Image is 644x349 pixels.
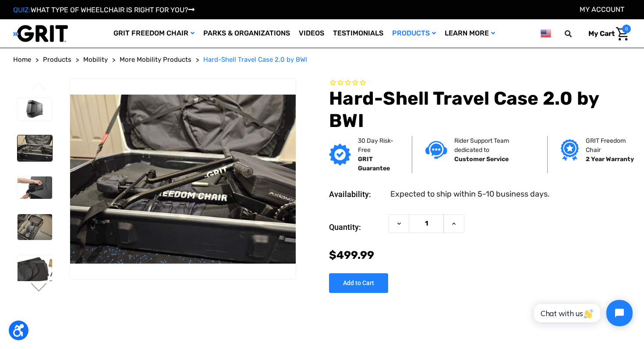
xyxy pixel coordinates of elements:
strong: GRIT Guarantee [358,155,390,172]
dd: Expected to ship within 5-10 business days. [390,188,550,200]
span: $499.99 [329,249,374,261]
strong: 2 Year Warranty [586,155,634,163]
a: Hard-Shell Travel Case 2.0 by BWI [203,55,307,65]
img: Grit freedom [561,139,579,161]
input: Add to Cart [329,273,388,293]
a: Parks & Organizations [199,19,294,48]
span: More Mobility Products [120,56,191,63]
img: Hard-Shell Travel Case 2.0 by BWI [18,214,52,240]
p: 30 Day Risk-Free [358,136,399,155]
a: Products [388,19,440,48]
button: Go to slide 2 of 2 [30,82,48,93]
h1: Hard-Shell Travel Case 2.0 by BWI [329,88,631,132]
img: Hard-Shell Travel Case 2.0 by BWI [18,176,52,199]
span: Products [43,56,71,63]
span: QUIZ: [13,6,31,14]
span: Home [13,56,31,63]
iframe: Tidio Chat [524,293,640,334]
span: Hard-Shell Travel Case 2.0 by BWI [203,56,307,63]
img: us.png [541,28,551,39]
span: My Cart [588,29,615,38]
span: 0 [622,25,631,33]
a: More Mobility Products [120,55,191,65]
p: Rider Support Team dedicated to [454,136,534,155]
label: Quantity: [329,214,384,240]
a: Videos [294,19,329,48]
dt: Availability: [329,188,384,200]
span: Mobility [83,56,108,63]
strong: Customer Service [454,155,509,163]
a: Home [13,55,31,65]
a: QUIZ:WHAT TYPE OF WHEELCHAIR IS RIGHT FOR YOU? [13,6,195,14]
img: Customer service [425,141,447,159]
p: GRIT Freedom Chair [586,136,634,155]
img: GRIT Guarantee [329,144,351,166]
span: Rated 0.0 out of 5 stars 0 reviews [329,78,631,88]
a: Account [580,5,624,14]
img: Hard-Shell Travel Case 2.0 by BWI [18,135,52,161]
a: GRIT Freedom Chair [109,19,199,48]
a: Products [43,55,71,65]
img: Cart [616,27,629,41]
img: Hard-Shell Travel Case 2.0 by BWI [18,98,52,120]
a: Mobility [83,55,108,65]
a: Learn More [440,19,499,48]
button: Go to slide 2 of 2 [30,283,48,293]
input: Search [569,25,582,43]
img: GRIT All-Terrain Wheelchair and Mobility Equipment [13,25,68,42]
nav: Breadcrumb [13,55,631,65]
img: Hard-Shell Travel Case 2.0 by BWI [18,255,52,296]
a: Testimonials [329,19,388,48]
a: Cart with 0 items [582,25,631,43]
img: Hard-Shell Travel Case 2.0 by BWI [70,95,296,264]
